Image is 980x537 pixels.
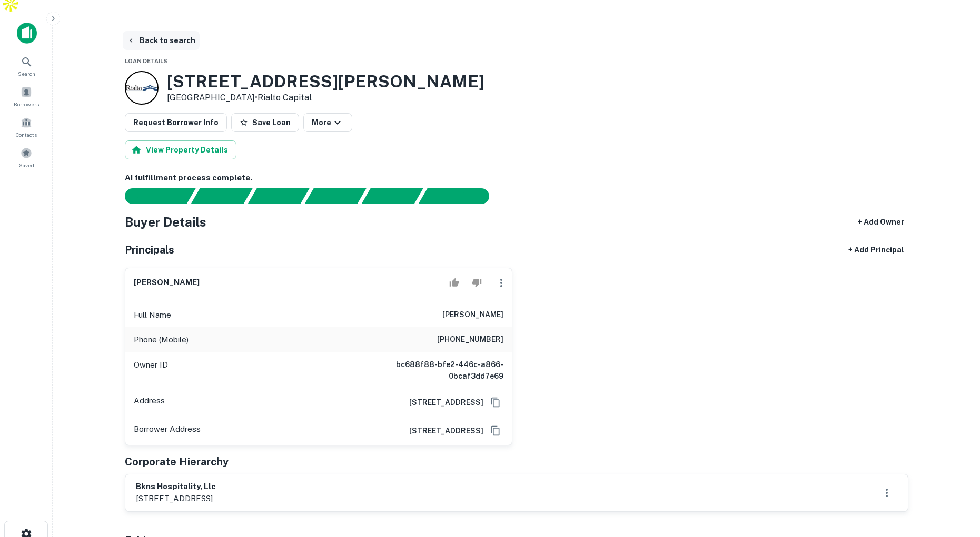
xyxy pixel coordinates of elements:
[123,31,200,50] button: Back to search
[445,272,463,293] button: Accept
[134,359,168,382] p: Owner ID
[134,277,200,289] h6: [PERSON_NAME]
[248,188,309,204] div: Documents found, AI parsing details...
[136,492,216,505] p: [STREET_ADDRESS]
[125,172,908,184] h6: AI fulfillment process complete.
[3,113,50,141] a: Contacts
[16,130,37,139] span: Contacts
[136,481,216,493] h6: bkns hospitality, llc
[134,309,171,321] p: Full Name
[167,92,484,104] p: [GEOGRAPHIC_DATA] •
[17,23,37,44] img: capitalize-icon.png
[134,394,165,410] p: Address
[14,100,39,108] span: Borrowers
[191,188,252,204] div: Your request is received and processing...
[304,188,366,204] div: Principals found, AI now looking for contact information...
[134,333,189,346] p: Phone (Mobile)
[125,140,236,159] button: View Property Details
[18,69,35,78] span: Search
[437,333,503,346] h6: [PHONE_NUMBER]
[419,188,502,204] div: AI fulfillment process complete.
[401,425,483,437] a: [STREET_ADDRESS]
[377,359,503,382] h6: bc688f88-bfe2-446c-a866-0bcaf3dd7e69
[125,242,174,258] h5: Principals
[468,272,486,293] button: Reject
[125,454,229,470] h5: Corporate Hierarchy
[303,113,352,132] button: More
[488,423,503,439] button: Copy Address
[19,161,34,169] span: Saved
[442,309,503,321] h6: [PERSON_NAME]
[167,72,484,92] h3: [STREET_ADDRESS][PERSON_NAME]
[844,240,908,259] button: + Add Principal
[401,397,483,408] a: [STREET_ADDRESS]
[125,212,206,231] h4: Buyer Details
[361,188,423,204] div: Principals found, still searching for contact information. This may take time...
[134,423,201,439] p: Borrower Address
[3,143,50,171] a: Saved
[854,212,908,231] button: + Add Owner
[231,113,299,132] button: Save Loan
[488,394,503,410] button: Copy Address
[927,453,980,503] iframe: Chat Widget
[3,82,50,110] a: Borrowers
[125,113,227,132] button: Request Borrower Info
[3,52,50,80] a: Search
[258,93,312,103] a: Rialto Capital
[125,58,167,64] span: Loan Details
[112,188,191,204] div: Sending borrower request to AI...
